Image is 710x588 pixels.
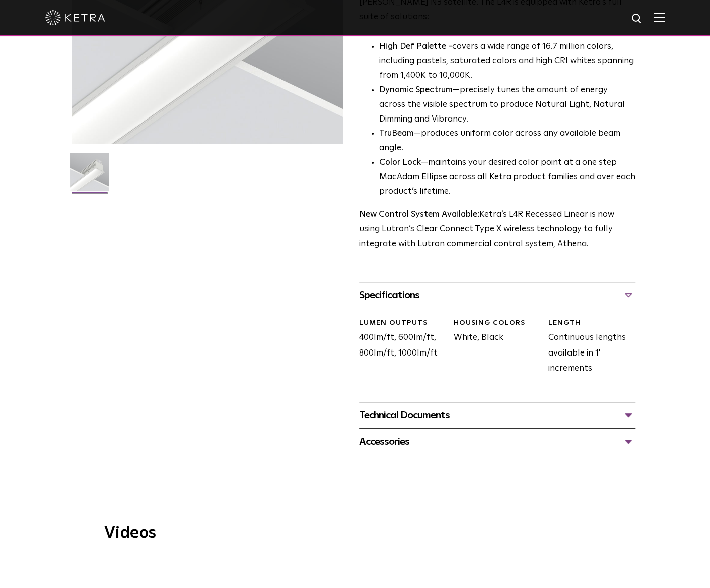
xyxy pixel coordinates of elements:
div: Continuous lengths available in 1' increments [541,318,636,377]
strong: High Def Palette - [379,42,452,51]
li: —produces uniform color across any available beam angle. [379,127,636,156]
div: Specifications [359,287,636,303]
div: LENGTH [548,318,636,328]
img: ketra-logo-2019-white [45,10,105,25]
img: Hamburger%20Nav.svg [654,13,665,22]
div: White, Black [446,318,541,377]
strong: Color Lock [379,158,421,167]
p: covers a wide range of 16.7 million colors, including pastels, saturated colors and high CRI whit... [379,40,636,83]
div: HOUSING COLORS [454,318,541,328]
strong: New Control System Available: [359,210,479,219]
img: L4R-2021-Web-Square [70,153,109,199]
li: —precisely tunes the amount of energy across the visible spectrum to produce Natural Light, Natur... [379,83,636,127]
div: Technical Documents [359,407,636,423]
strong: Dynamic Spectrum [379,86,453,94]
div: 400lm/ft, 600lm/ft, 800lm/ft, 1000lm/ft [352,318,447,377]
img: search icon [631,13,643,25]
li: —maintains your desired color point at a one step MacAdam Ellipse across all Ketra product famili... [379,156,636,199]
div: Accessories [359,434,636,450]
p: Ketra’s L4R Recessed Linear is now using Lutron’s Clear Connect Type X wireless technology to ful... [359,208,636,252]
strong: TruBeam [379,129,414,138]
div: LUMEN OUTPUTS [359,318,447,328]
h3: Videos [104,525,606,541]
